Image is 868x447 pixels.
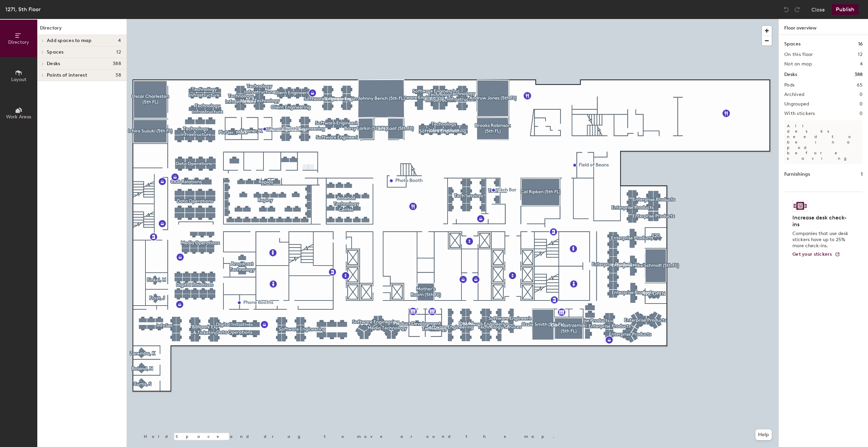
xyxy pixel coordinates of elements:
[783,6,790,13] img: Undo
[779,19,868,35] h1: Floor overview
[784,61,812,67] h2: Not on map
[116,50,121,55] span: 12
[858,40,863,48] h1: 16
[113,61,121,66] span: 388
[792,231,850,249] p: Companies that use desk stickers have up to 25% more check-ins.
[860,101,863,107] h2: 0
[832,4,859,15] button: Publish
[792,200,808,212] img: Sticker logo
[861,171,863,178] h1: 1
[784,120,863,164] p: All desks need to be in a pod before saving
[118,38,121,43] span: 4
[47,73,87,78] span: Points of interest
[860,61,863,67] h2: 4
[792,251,832,257] span: Get your stickers
[860,111,863,116] h2: 0
[794,6,801,13] img: Redo
[857,82,863,88] h2: 65
[854,71,863,78] h1: 388
[784,71,797,78] h1: Desks
[6,114,31,120] span: Work Areas
[5,5,41,14] div: 1271, 5th Floor
[784,40,801,48] h1: Spaces
[11,77,26,82] span: Layout
[47,61,60,66] span: Desks
[37,24,126,35] h1: Directory
[858,52,863,57] h2: 12
[860,92,863,97] h2: 0
[792,252,840,257] a: Get your stickers
[784,82,794,88] h2: Pods
[784,101,809,107] h2: Ungrouped
[8,39,29,45] span: Directory
[784,52,813,57] h2: On this floor
[115,73,121,78] span: 38
[784,92,804,97] h2: Archived
[47,38,92,43] span: Add spaces to map
[811,4,825,15] button: Close
[792,214,850,228] h4: Increase desk check-ins
[784,111,815,116] h2: With stickers
[47,50,64,55] span: Spaces
[784,171,810,178] h1: Furnishings
[755,429,772,440] button: Help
